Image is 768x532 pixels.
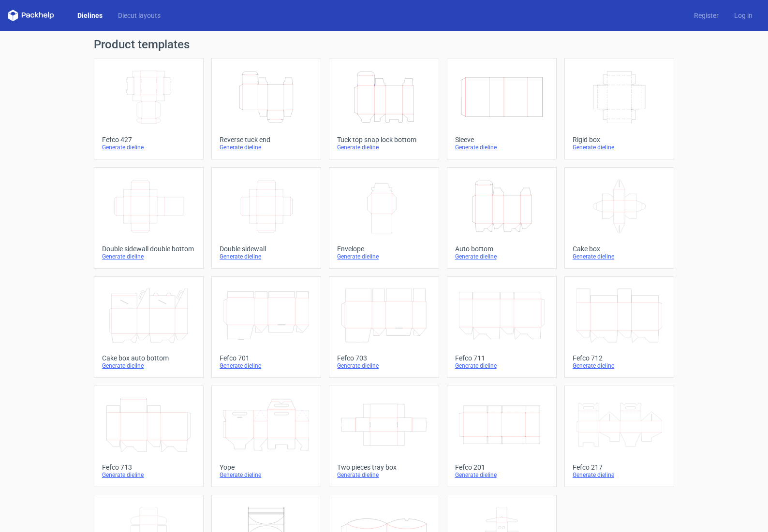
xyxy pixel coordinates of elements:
[573,144,666,151] div: Generate dieline
[102,362,195,370] div: Generate dieline
[447,276,557,378] a: Fefco 711Generate dieline
[337,253,430,260] div: Generate dieline
[726,11,760,20] a: Log in
[211,58,321,159] a: Reverse tuck endGenerate dieline
[94,167,204,269] a: Double sidewall double bottomGenerate dieline
[70,11,110,20] a: Dielines
[94,39,674,50] h1: Product templates
[102,463,195,471] div: Fefco 713
[573,471,666,479] div: Generate dieline
[110,11,168,20] a: Diecut layouts
[455,362,548,370] div: Generate dieline
[564,386,674,487] a: Fefco 217Generate dieline
[102,471,195,479] div: Generate dieline
[102,354,195,362] div: Cake box auto bottom
[94,276,204,378] a: Cake box auto bottomGenerate dieline
[220,253,313,260] div: Generate dieline
[573,463,666,471] div: Fefco 217
[220,362,313,370] div: Generate dieline
[94,58,204,159] a: Fefco 427Generate dieline
[573,136,666,144] div: Rigid box
[455,471,548,479] div: Generate dieline
[337,463,430,471] div: Two pieces tray box
[564,276,674,378] a: Fefco 712Generate dieline
[329,276,439,378] a: Fefco 703Generate dieline
[220,245,313,253] div: Double sidewall
[211,167,321,269] a: Double sidewallGenerate dieline
[447,167,557,269] a: Auto bottomGenerate dieline
[102,136,195,144] div: Fefco 427
[211,386,321,487] a: YopeGenerate dieline
[686,11,726,20] a: Register
[329,58,439,159] a: Tuck top snap lock bottomGenerate dieline
[329,386,439,487] a: Two pieces tray boxGenerate dieline
[220,463,313,471] div: Yope
[447,386,557,487] a: Fefco 201Generate dieline
[337,144,430,151] div: Generate dieline
[573,245,666,253] div: Cake box
[211,276,321,378] a: Fefco 701Generate dieline
[447,58,557,159] a: SleeveGenerate dieline
[102,253,195,260] div: Generate dieline
[455,463,548,471] div: Fefco 201
[220,354,313,362] div: Fefco 701
[102,144,195,151] div: Generate dieline
[94,386,204,487] a: Fefco 713Generate dieline
[337,136,430,144] div: Tuck top snap lock bottom
[337,471,430,479] div: Generate dieline
[102,245,195,253] div: Double sidewall double bottom
[337,245,430,253] div: Envelope
[455,245,548,253] div: Auto bottom
[573,253,666,260] div: Generate dieline
[337,354,430,362] div: Fefco 703
[573,362,666,370] div: Generate dieline
[564,167,674,269] a: Cake boxGenerate dieline
[220,471,313,479] div: Generate dieline
[564,58,674,159] a: Rigid boxGenerate dieline
[455,354,548,362] div: Fefco 711
[220,144,313,151] div: Generate dieline
[455,136,548,144] div: Sleeve
[337,362,430,370] div: Generate dieline
[220,136,313,144] div: Reverse tuck end
[573,354,666,362] div: Fefco 712
[455,253,548,260] div: Generate dieline
[455,144,548,151] div: Generate dieline
[329,167,439,269] a: EnvelopeGenerate dieline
